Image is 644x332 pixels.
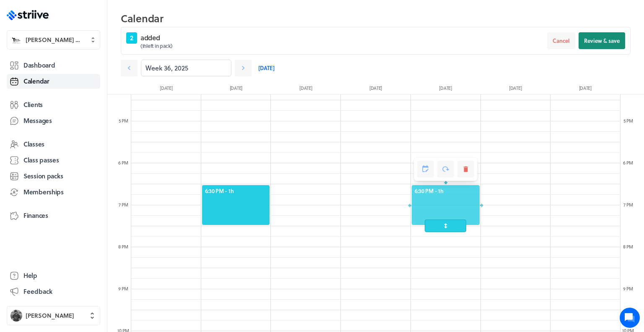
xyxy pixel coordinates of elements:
span: Cancel [553,37,570,44]
h2: We're here to help. Ask us anything! [13,56,155,83]
input: YYYY-M-D [141,60,231,76]
button: Josh Reiman[PERSON_NAME] [7,306,100,325]
div: 9 PM [115,285,132,292]
div: 7 PM [620,201,636,208]
div: [DATE] [131,85,201,94]
img: Josh Reiman [10,310,22,322]
span: Class passes [23,156,59,165]
span: Clients [23,100,43,109]
div: 7 PM [115,201,132,208]
span: Memberships [23,188,64,196]
a: Session packs [7,169,100,184]
div: [DATE] [341,85,411,94]
img: Reiman Wellness [10,34,22,46]
span: Dashboard [23,61,55,70]
a: Clients [7,97,100,112]
span: Classes [23,140,44,149]
div: [DATE] [271,85,341,94]
div: 9 PM [620,285,636,292]
span: [PERSON_NAME] [26,311,74,320]
button: Review & save [579,32,625,49]
a: Classes [7,137,100,152]
span: added [140,33,172,43]
span: New conversation [54,103,101,110]
span: ( 1h left in pack) [140,42,172,49]
a: Help [7,268,100,283]
span: [PERSON_NAME] Wellness [26,36,85,44]
span: Review & save [584,37,620,44]
button: Cancel [547,32,575,49]
div: [DATE] [480,85,551,94]
div: 6 PM [620,159,636,166]
button: Reiman Wellness[PERSON_NAME] Wellness [7,30,100,50]
span: Feedback [23,287,52,296]
div: 8 PM [620,243,636,250]
button: New conversation [13,98,155,115]
div: [DATE] [201,85,271,94]
span: 2 [126,32,137,44]
iframe: gist-messenger-bubble-iframe [620,308,640,328]
span: Help [23,271,37,280]
a: Messages [7,113,100,128]
div: [DATE] [410,85,480,94]
a: Class passes [7,153,100,168]
div: 6 PM [115,159,132,166]
span: Messages [23,116,52,125]
p: Find an answer quickly [11,131,156,141]
h2: Calendar [121,10,631,27]
div: 5 PM [620,118,636,124]
a: Memberships [7,185,100,200]
a: Dashboard [7,58,100,73]
span: Session packs [23,172,63,180]
div: [DATE] [550,85,620,94]
input: Search articles [24,144,150,161]
a: [DATE] [258,60,275,76]
span: Finances [23,211,48,220]
button: Feedback [7,284,100,299]
span: Calendar [23,77,49,86]
div: 8 PM [115,243,132,250]
a: Finances [7,208,100,223]
a: Calendar [7,74,100,89]
h1: Hi [13,41,155,54]
div: 5 PM [115,118,132,124]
